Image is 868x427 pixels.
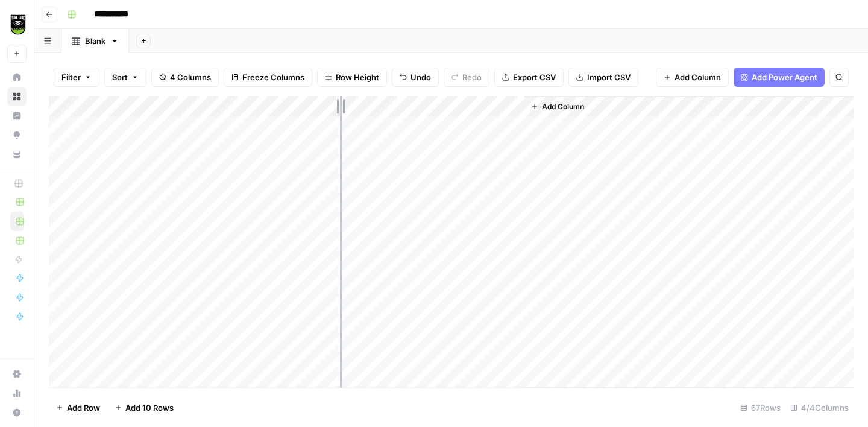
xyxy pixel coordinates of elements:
[7,403,27,422] button: Help + Support
[752,71,817,83] span: Add Power Agent
[7,87,27,106] a: Browse
[242,71,304,83] span: Freeze Columns
[785,398,854,417] div: 4/4 Columns
[513,71,556,83] span: Export CSV
[392,68,439,87] button: Undo
[61,71,81,83] span: Filter
[151,68,219,87] button: 4 Columns
[7,125,27,145] a: Opportunities
[61,29,129,53] a: Blank
[656,68,729,87] button: Add Column
[317,68,387,87] button: Row Height
[410,71,431,83] span: Undo
[107,398,181,417] button: Add 10 Rows
[494,68,564,87] button: Export CSV
[542,101,584,112] span: Add Column
[734,68,825,87] button: Add Power Agent
[170,71,211,83] span: 4 Columns
[7,145,27,164] a: Your Data
[49,398,107,417] button: Add Row
[85,35,105,47] div: Blank
[7,10,27,40] button: Workspace: Turf Tank - Data Team
[125,402,174,414] span: Add 10 Rows
[568,68,638,87] button: Import CSV
[104,68,146,87] button: Sort
[7,364,27,384] a: Settings
[526,99,589,115] button: Add Column
[675,71,721,83] span: Add Column
[112,71,128,83] span: Sort
[7,384,27,403] a: Usage
[444,68,489,87] button: Redo
[7,106,27,125] a: Insights
[462,71,482,83] span: Redo
[336,71,379,83] span: Row Height
[224,68,312,87] button: Freeze Columns
[7,14,29,36] img: Turf Tank - Data Team Logo
[735,398,785,417] div: 67 Rows
[7,68,27,87] a: Home
[54,68,99,87] button: Filter
[587,71,631,83] span: Import CSV
[67,402,100,414] span: Add Row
